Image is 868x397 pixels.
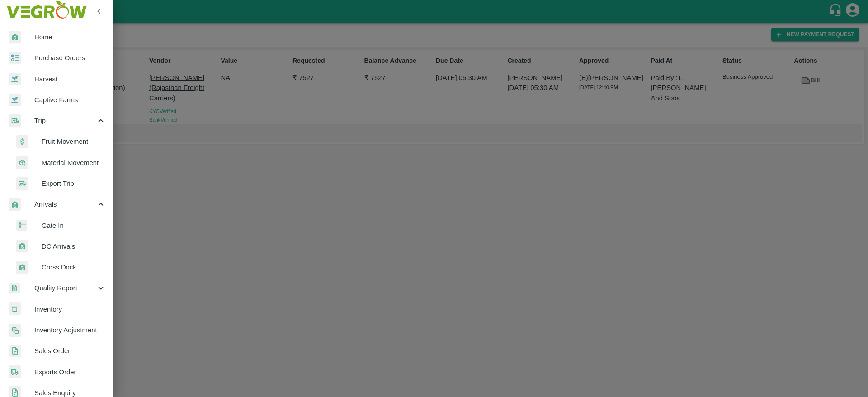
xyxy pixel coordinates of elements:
[9,365,21,378] img: shipments
[34,346,106,356] span: Sales Order
[34,283,96,293] span: Quality Report
[9,52,21,65] img: reciept
[42,241,106,251] span: DC Arrivals
[34,53,106,63] span: Purchase Orders
[9,324,21,337] img: inventory
[9,198,21,211] img: whArrival
[9,114,21,128] img: delivery
[34,32,106,42] span: Home
[16,240,28,253] img: whArrival
[7,173,113,194] a: deliveryExport Trip
[16,177,28,190] img: delivery
[9,283,20,294] img: qualityReport
[9,72,21,86] img: harvest
[34,325,106,335] span: Inventory Adjustment
[16,135,28,148] img: fruit
[42,262,106,272] span: Cross Dock
[9,93,21,107] img: harvest
[34,74,106,84] span: Harvest
[7,236,113,257] a: whArrivalDC Arrivals
[42,158,106,168] span: Material Movement
[34,367,106,377] span: Exports Order
[7,215,113,236] a: gateinGate In
[7,131,113,152] a: fruitFruit Movement
[34,199,96,209] span: Arrivals
[42,179,106,189] span: Export Trip
[9,31,21,44] img: whArrival
[16,156,28,170] img: material
[9,302,21,316] img: whInventory
[34,116,96,126] span: Trip
[9,345,21,358] img: sales
[7,257,113,278] a: whArrivalCross Dock
[34,95,106,105] span: Captive Farms
[34,304,106,314] span: Inventory
[42,137,106,147] span: Fruit Movement
[7,152,113,173] a: materialMaterial Movement
[16,220,27,231] img: gatein
[16,261,28,274] img: whArrival
[42,221,106,231] span: Gate In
